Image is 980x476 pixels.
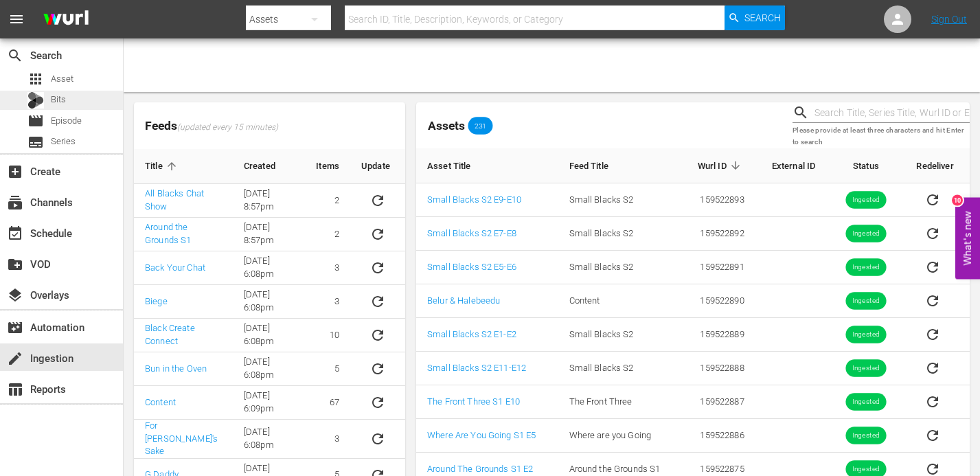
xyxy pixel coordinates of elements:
span: Created [244,160,293,172]
span: Search [7,47,23,64]
span: Asset [51,72,73,86]
td: [DATE] 6:08pm [233,319,305,352]
span: menu [8,11,25,27]
td: [DATE] 8:57pm [233,184,305,218]
td: Small Blacks S2 [558,217,681,251]
input: Search Title, Series Title, Wurl ID or External ID [814,103,970,124]
span: Episode [27,113,44,129]
span: VOD [7,256,23,273]
td: 159522887 [681,385,755,419]
span: Bits [51,93,66,106]
span: Asset Title [427,159,489,172]
span: Ingested [845,330,886,340]
a: Small Blacks S2 E11-E12 [427,363,526,373]
a: Black Create Connect [145,323,195,346]
td: 159522891 [681,251,755,284]
td: 159522888 [681,352,755,385]
td: [DATE] 8:57pm [233,218,305,251]
td: 159522889 [681,318,755,352]
td: 10 [305,319,350,352]
span: Series [27,134,44,150]
div: 10 [952,194,963,205]
a: Where Are You Going S1 E5 [427,430,536,440]
p: Please provide at least three characters and hit Enter to search [793,125,970,148]
td: 2 [305,218,350,251]
a: Content [145,397,176,407]
span: Ingested [845,229,886,239]
th: Items [305,149,350,184]
a: Belur & Halebeedu [427,295,500,306]
a: Around the Grounds S1 [145,222,191,245]
a: Sign Out [931,14,967,25]
td: 159522892 [681,217,755,251]
td: [DATE] 6:08pm [233,420,305,459]
span: Ingested [845,397,886,407]
td: [DATE] 6:08pm [233,251,305,285]
td: 159522893 [681,183,755,217]
a: Small Blacks S2 E1-E2 [427,329,516,339]
span: Ingested [845,195,886,205]
span: Ingested [845,296,886,306]
td: Content [558,284,681,318]
span: Wurl ID [698,159,744,172]
td: 159522886 [681,419,755,453]
th: Redeliver [905,148,970,183]
span: Automation [7,319,23,336]
a: Small Blacks S2 E9-E10 [427,194,521,205]
a: Small Blacks S2 E5-E6 [427,262,516,272]
td: Small Blacks S2 [558,251,681,284]
td: 3 [305,420,350,459]
span: Ingested [845,262,886,273]
span: Overlays [7,287,23,304]
span: Title [145,160,181,172]
a: Back Your Chat [145,262,205,273]
div: Bits [27,92,44,109]
td: 159522890 [681,284,755,318]
a: For [PERSON_NAME]'s Sake [145,420,218,456]
span: Feeds [134,115,405,137]
span: Create [7,163,23,180]
a: The Front Three S1 E10 [427,396,520,407]
span: Ingested [845,464,886,475]
th: Update [350,149,405,184]
span: Episode [51,114,82,128]
span: Channels [7,194,23,211]
th: External ID [755,148,827,183]
span: Ingested [845,431,886,441]
span: Search [744,5,781,30]
td: 2 [305,184,350,218]
td: Small Blacks S2 [558,352,681,385]
span: Series [51,135,76,148]
a: All Blacks Chat Show [145,188,204,212]
td: [DATE] 6:09pm [233,386,305,420]
td: Where are you Going [558,419,681,453]
button: Search [725,5,785,30]
span: Reports [7,381,23,398]
td: Small Blacks S2 [558,183,681,217]
td: [DATE] 6:08pm [233,285,305,319]
span: (updated every 15 minutes) [177,122,278,133]
td: 67 [305,386,350,420]
td: The Front Three [558,385,681,419]
td: 3 [305,285,350,319]
span: Schedule [7,225,23,242]
td: 3 [305,251,350,285]
a: Around The Grounds S1 E2 [427,464,533,474]
span: Assets [428,119,465,133]
span: Asset [27,71,44,87]
span: Ingestion [7,350,23,367]
span: 231 [468,122,493,130]
a: Small Blacks S2 E7-E8 [427,228,516,238]
th: Status [826,148,905,183]
a: Biege [145,296,168,306]
th: Feed Title [558,148,681,183]
td: 5 [305,352,350,386]
a: Bun in the Oven [145,363,207,374]
span: Ingested [845,363,886,374]
img: ans4CAIJ8jUAAAAAAAAAAAAAAAAAAAAAAAAgQb4GAAAAAAAAAAAAAAAAAAAAAAAAJMjXAAAAAAAAAAAAAAAAAAAAAAAAgAT5G... [33,3,99,36]
td: [DATE] 6:08pm [233,352,305,386]
button: Open Feedback Widget [955,197,980,279]
td: Small Blacks S2 [558,318,681,352]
